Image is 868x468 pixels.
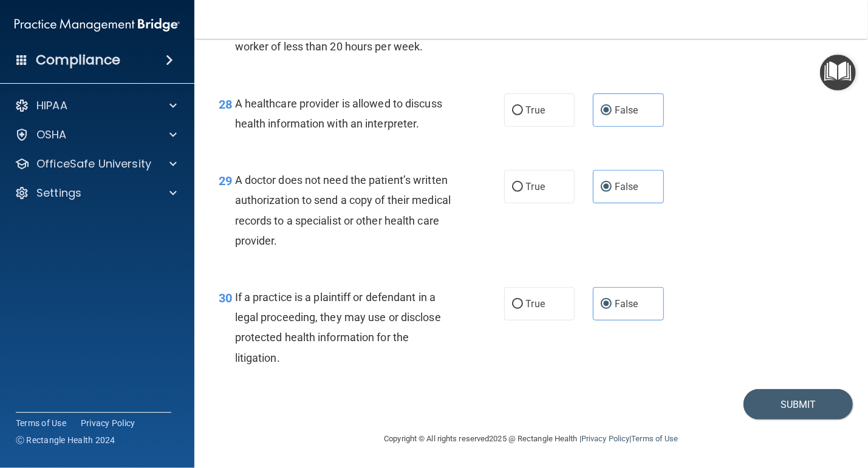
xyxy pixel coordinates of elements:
a: HIPAA [15,98,177,113]
span: If a practice is a plaintiff or defendant in a legal proceeding, they may use or disclose protect... [235,291,441,364]
input: False [601,183,612,192]
a: Privacy Policy [581,434,629,443]
p: Settings [36,186,81,200]
input: True [512,300,523,309]
a: Terms of Use [631,434,678,443]
span: 30 [219,291,232,305]
button: Submit [743,389,853,420]
p: OSHA [36,127,67,142]
span: 29 [219,174,232,188]
a: OSHA [15,127,177,142]
input: False [601,106,612,115]
span: 28 [219,97,232,112]
span: False [615,298,638,310]
h4: Compliance [36,52,120,69]
div: Copyright © All rights reserved 2025 @ Rectangle Health | | [310,419,753,458]
span: A healthcare provider is allowed to discuss health information with an interpreter. [235,97,442,130]
a: Terms of Use [16,417,66,429]
span: True [526,298,545,310]
span: False [615,181,638,192]
span: A doctor does not need the patient’s written authorization to send a copy of their medical record... [235,174,451,247]
button: Open Resource Center [820,55,856,90]
input: False [601,300,612,309]
p: HIPAA [36,98,67,113]
a: OfficeSafe University [15,157,177,171]
a: Privacy Policy [81,417,135,429]
span: Ⓒ Rectangle Health 2024 [16,434,115,446]
a: Settings [15,186,177,200]
img: PMB logo [15,13,180,37]
p: OfficeSafe University [36,157,151,171]
input: True [512,106,523,115]
span: False [615,104,638,116]
span: True [526,104,545,116]
input: True [512,183,523,192]
iframe: Drift Widget Chat Controller [807,384,853,430]
span: True [526,181,545,192]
